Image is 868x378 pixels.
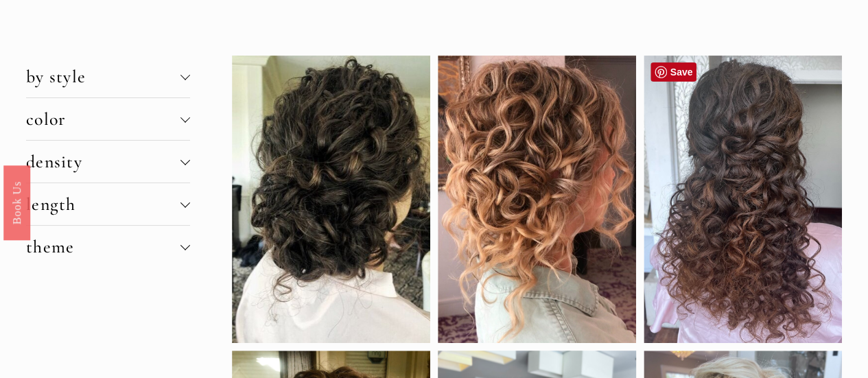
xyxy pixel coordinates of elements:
span: color [26,108,180,130]
a: Book Us [3,165,30,239]
span: length [26,193,180,215]
button: length [26,183,190,225]
button: theme [26,226,190,268]
span: theme [26,236,180,257]
button: color [26,98,190,140]
a: Pin it! [650,62,697,82]
button: by style [26,56,190,97]
span: by style [26,66,180,87]
span: density [26,151,180,172]
button: density [26,141,190,182]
